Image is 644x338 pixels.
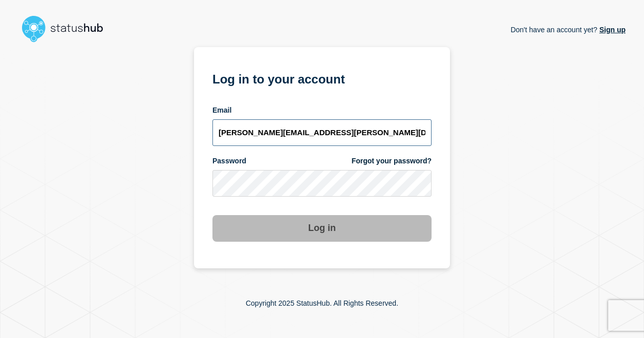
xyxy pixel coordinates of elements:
[597,26,626,34] a: Sign up
[246,299,398,307] p: Copyright 2025 StatusHub. All Rights Reserved.
[212,119,432,146] input: email input
[510,17,626,42] p: Don't have an account yet?
[212,215,432,242] button: Log in
[212,105,231,115] span: Email
[212,156,246,166] span: Password
[18,12,116,45] img: StatusHub logo
[212,69,432,88] h1: Log in to your account
[352,156,432,166] a: Forgot your password?
[212,170,432,197] input: password input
